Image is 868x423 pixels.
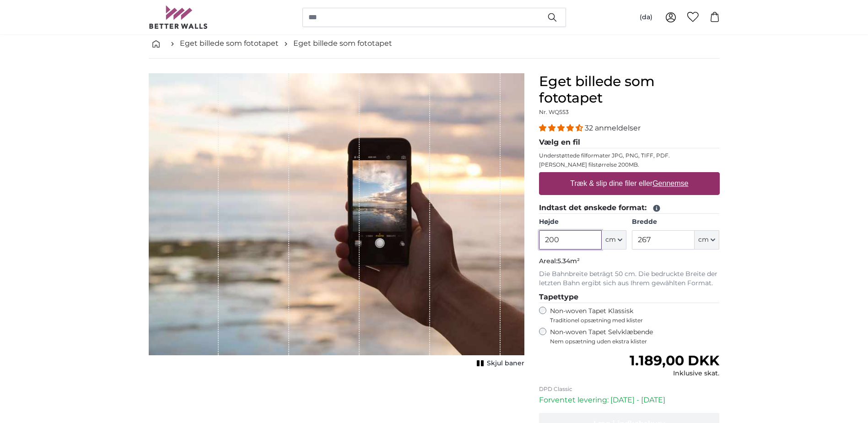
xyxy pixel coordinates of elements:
[566,174,692,193] label: Træk & slip dine filer eller
[474,357,524,370] button: Skjul baner
[698,235,709,244] span: cm
[632,9,660,26] button: (da)
[539,161,720,168] p: [PERSON_NAME] filstørrelse 200MB.
[539,108,569,115] span: Nr. WQ553
[539,395,720,406] p: Forventet levering: [DATE] - [DATE]
[149,5,208,29] img: Betterwalls
[550,328,720,345] label: Non-woven Tapet Selvklæbende
[539,73,720,106] h1: Eget billede som fototapet
[605,235,616,244] span: cm
[180,38,279,49] a: Eget billede som fototapet
[539,257,720,266] p: Areal:
[539,292,720,303] legend: Tapettype
[293,38,392,49] a: Eget billede som fototapet
[652,179,688,187] u: Gennemse
[487,359,524,368] span: Skjul baner
[630,369,719,378] div: Inklusive skat.
[550,338,720,345] span: Nem opsætning uden ekstra klister
[149,29,720,59] nav: breadcrumbs
[695,230,719,249] button: cm
[149,73,524,370] div: 1 of 1
[539,270,720,288] p: Die Bahnbreite beträgt 50 cm. Die bedruckte Breite der letzten Bahn ergibt sich aus Ihrem gewählt...
[539,217,626,227] label: Højde
[539,152,720,159] p: Understøttede filformater JPG, PNG, TIFF, PDF.
[550,307,720,324] label: Non-woven Tapet Klassisk
[539,124,585,132] span: 4.31 stars
[550,317,720,324] span: Traditionel opsætning med klister
[632,217,719,227] label: Bredde
[539,137,720,148] legend: Vælg en fil
[585,124,641,132] span: 32 anmeldelser
[539,385,720,393] p: DPD Classic
[630,352,719,369] span: 1.189,00 DKK
[539,202,720,214] legend: Indtast det ønskede format:
[557,257,580,265] span: 5.34m²
[602,230,626,249] button: cm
